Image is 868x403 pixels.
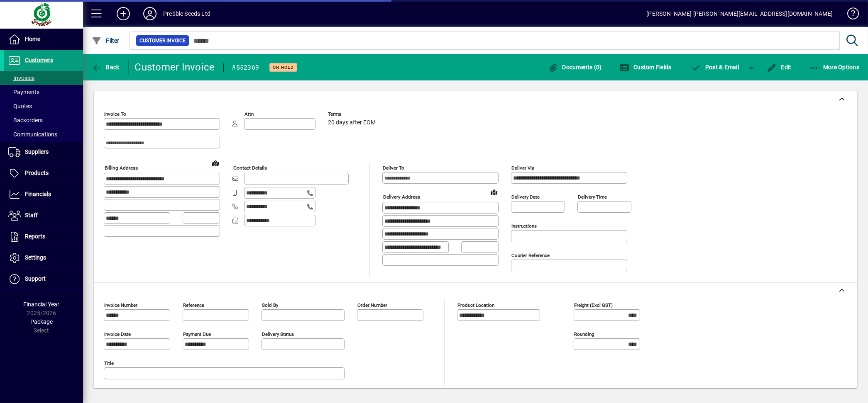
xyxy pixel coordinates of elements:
[25,275,46,282] span: Support
[25,57,53,63] span: Customers
[8,75,34,81] span: Invoices
[574,331,594,337] mat-label: Rounding
[511,223,537,229] mat-label: Instructions
[25,191,51,197] span: Financials
[765,60,794,75] button: Edit
[4,127,83,141] a: Communications
[8,131,57,138] span: Communications
[25,212,38,218] span: Staff
[25,148,49,155] span: Suppliers
[457,302,494,308] mat-label: Product location
[328,112,378,117] span: Terms
[767,64,792,70] span: Edit
[574,302,613,308] mat-label: Freight (excl GST)
[646,7,833,20] div: [PERSON_NAME] [PERSON_NAME][EMAIL_ADDRESS][DOMAIN_NAME]
[4,71,83,85] a: Invoices
[383,165,404,171] mat-label: Deliver To
[511,252,550,258] mat-label: Courier Reference
[617,60,674,75] button: Custom Fields
[4,85,83,99] a: Payments
[245,111,254,117] mat-label: Attn
[4,142,83,163] a: Suppliers
[619,64,672,70] span: Custom Fields
[4,269,83,289] a: Support
[273,65,294,70] span: On hold
[25,170,49,176] span: Products
[90,33,122,48] button: Filter
[30,318,53,325] span: Package
[841,2,858,29] a: Knowledge Base
[262,302,278,308] mat-label: Sold by
[4,184,83,205] a: Financials
[104,302,137,308] mat-label: Invoice number
[104,331,131,337] mat-label: Invoice date
[511,165,534,171] mat-label: Deliver via
[4,248,83,268] a: Settings
[104,111,126,117] mat-label: Invoice To
[4,99,83,113] a: Quotes
[8,89,39,95] span: Payments
[687,60,743,75] button: Post & Email
[807,60,862,75] button: More Options
[24,301,60,308] span: Financial Year
[83,60,129,75] app-page-header-button: Back
[25,254,46,261] span: Settings
[487,185,501,199] a: View on map
[92,64,120,70] span: Back
[232,61,259,74] div: #552369
[691,64,739,70] span: ost & Email
[578,194,607,200] mat-label: Delivery time
[328,119,376,126] span: 20 days after EOM
[262,331,294,337] mat-label: Delivery status
[4,163,83,184] a: Products
[90,60,122,75] button: Back
[8,117,43,124] span: Backorders
[104,360,114,366] mat-label: Title
[135,61,215,74] div: Customer Invoice
[183,331,211,337] mat-label: Payment due
[25,36,40,42] span: Home
[8,103,32,109] span: Quotes
[4,205,83,226] a: Staff
[4,226,83,247] a: Reports
[809,64,860,70] span: More Options
[4,113,83,127] a: Backorders
[137,6,163,21] button: Profile
[4,29,83,50] a: Home
[183,302,204,308] mat-label: Reference
[705,64,709,70] span: P
[92,37,120,44] span: Filter
[110,6,137,21] button: Add
[548,64,602,70] span: Documents (0)
[546,60,604,75] button: Documents (0)
[357,302,387,308] mat-label: Order number
[139,36,186,45] span: Customer Invoice
[511,194,540,200] mat-label: Delivery date
[209,156,222,170] a: View on map
[25,233,45,240] span: Reports
[163,7,210,20] div: Prebble Seeds Ltd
